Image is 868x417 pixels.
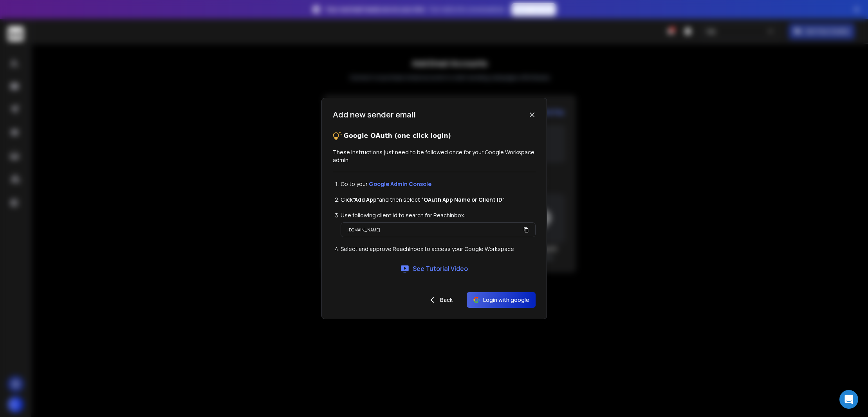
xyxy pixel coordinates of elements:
li: Click and then select [341,196,536,204]
img: tips [333,131,342,141]
li: Use following client Id to search for ReachInbox: [341,211,536,219]
button: Login with google [467,292,536,308]
li: Go to your [341,180,536,188]
p: Google OAuth (one click login) [344,131,451,141]
a: Google Admin Console [369,180,431,188]
li: Select and approve ReachInbox to access your Google Workspace [341,245,536,253]
button: Back [421,292,459,308]
div: Open Intercom Messenger [839,390,858,409]
strong: ”Add App” [353,196,379,203]
strong: “OAuth App Name or Client ID” [421,196,505,203]
p: These instructions just need to be followed once for your Google Workspace admin. [333,148,536,164]
p: [DOMAIN_NAME] [347,226,380,234]
h1: Add new sender email [333,109,416,120]
a: See Tutorial Video [400,264,468,273]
